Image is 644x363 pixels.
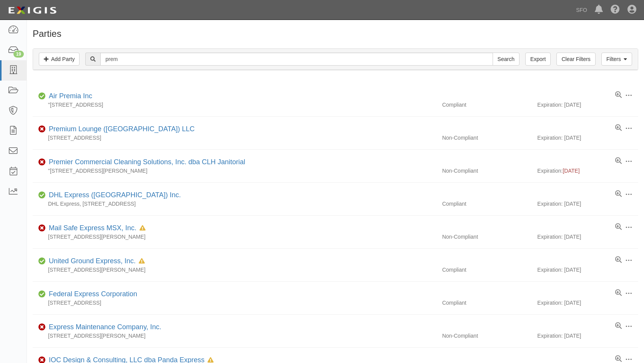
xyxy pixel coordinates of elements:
i: Compliant [38,193,46,198]
a: Premium Lounge ([GEOGRAPHIC_DATA]) LLC [49,125,194,133]
a: View results summary [615,91,622,99]
a: DHL Express ([GEOGRAPHIC_DATA]) Inc. [49,191,181,199]
i: Compliant [38,292,46,297]
div: Non-Compliant [437,233,538,241]
div: Federal Express Corporation [46,289,137,299]
div: DHL Express, [STREET_ADDRESS] [33,200,437,208]
i: Non-Compliant [38,358,46,363]
a: Mail Safe Express MSX, Inc. [49,224,136,232]
a: Federal Express Corporation [49,290,137,298]
div: Express Maintenance Company, Inc. [46,322,161,332]
i: In Default since 05/12/2025 [139,226,146,231]
a: Premier Commercial Cleaning Solutions, Inc. dba CLH Janitorial [49,158,245,166]
a: Filters [601,53,632,66]
a: View results summary [615,223,622,231]
i: Non-Compliant [38,226,46,231]
a: View results summary [615,256,622,264]
div: [STREET_ADDRESS] [33,134,437,142]
div: 19 [13,51,24,58]
div: Premium Lounge (San Francisco) LLC [46,124,194,134]
div: Expiration: [DATE] [537,266,638,274]
i: Non-Compliant [38,160,46,165]
div: [STREET_ADDRESS][PERSON_NAME] [33,332,437,340]
div: Expiration: [DATE] [537,233,638,241]
i: In Default since 04/18/2025 [207,358,214,363]
span: [DATE] [563,168,579,174]
i: In Default since 08/27/2025 [139,259,145,264]
div: Premier Commercial Cleaning Solutions, Inc. dba CLH Janitorial [46,157,245,167]
div: Expiration: [DATE] [537,200,638,208]
input: Search [493,53,520,66]
div: Compliant [437,200,538,208]
div: "[STREET_ADDRESS][PERSON_NAME] [33,167,437,175]
a: View results summary [615,355,622,363]
div: Expiration: [DATE] [537,101,638,109]
a: Export [525,53,551,66]
div: [STREET_ADDRESS][PERSON_NAME] [33,233,437,241]
a: View results summary [615,157,622,165]
div: Air Premia Inc [46,91,92,101]
div: United Ground Express, Inc. [46,256,145,266]
a: SFO [572,2,591,18]
div: Expiration: [DATE] [537,332,638,340]
div: DHL Express (USA) Inc. [46,190,181,200]
div: Compliant [437,299,538,307]
i: Compliant [38,259,46,264]
i: Help Center - Complianz [611,5,620,15]
div: Expiration: [DATE] [537,134,638,142]
div: Expiration: [537,167,638,175]
a: View results summary [615,190,622,198]
a: Express Maintenance Company, Inc. [49,323,161,331]
img: logo-5460c22ac91f19d4615b14bd174203de0afe785f0fc80cf4dbbc73dc1793850b.png [6,3,59,17]
a: Clear Filters [556,53,595,66]
a: View results summary [615,289,622,297]
a: United Ground Express, Inc. [49,257,136,265]
div: Compliant [437,266,538,274]
a: View results summary [615,322,622,330]
div: [STREET_ADDRESS] [33,299,437,307]
h1: Parties [33,29,638,39]
a: Add Party [39,53,80,66]
div: Non-Compliant [437,332,538,340]
input: Search [100,53,493,66]
div: Compliant [437,101,538,109]
div: Expiration: [DATE] [537,299,638,307]
a: Air Premia Inc [49,92,92,100]
i: Compliant [38,94,46,99]
i: Non-Compliant [38,127,46,132]
a: View results summary [615,124,622,132]
div: Non-Compliant [437,134,538,142]
div: "[STREET_ADDRESS] [33,101,437,109]
div: Mail Safe Express MSX, Inc. [46,223,146,233]
div: Non-Compliant [437,167,538,175]
i: Non-Compliant [38,325,46,330]
div: [STREET_ADDRESS][PERSON_NAME] [33,266,437,274]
